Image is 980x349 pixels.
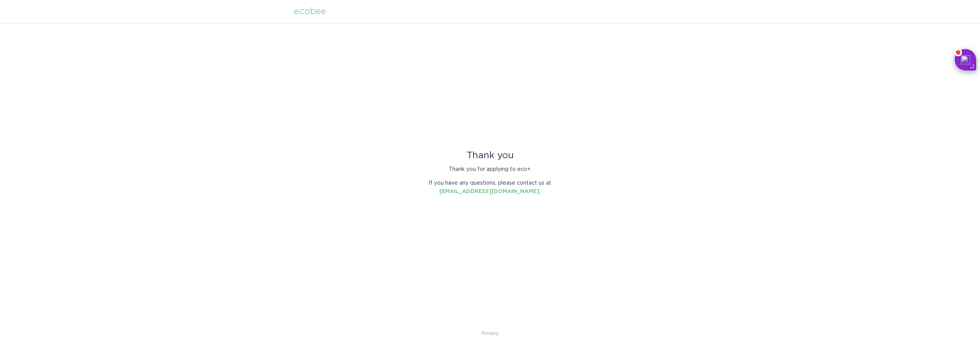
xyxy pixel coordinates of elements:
a: Privacy Policy & Terms of Use [482,329,498,338]
div: Thank you [423,151,557,160]
div: ecobee [294,7,326,16]
a: [EMAIL_ADDRESS][DOMAIN_NAME] [439,189,539,194]
p: Thank you for applying to eco+. [423,165,557,174]
p: If you have any questions, please contact us at . [423,179,557,196]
